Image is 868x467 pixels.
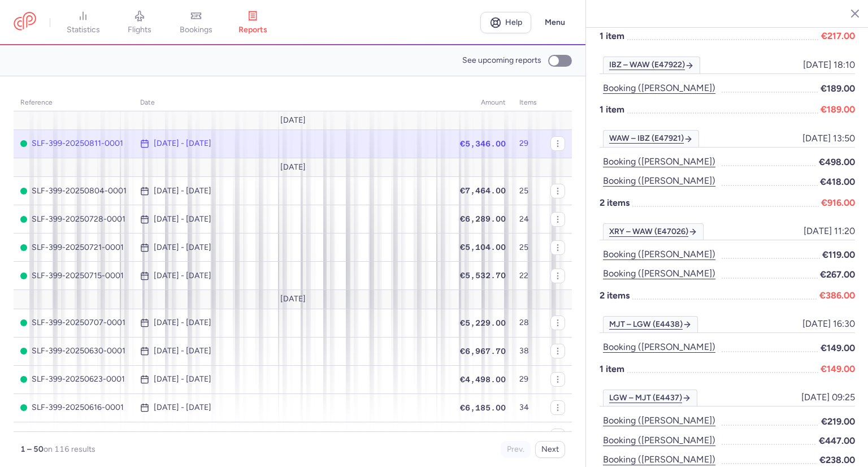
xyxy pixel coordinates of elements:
[20,375,127,384] span: SLF-399-20250623-0001
[154,139,211,148] time: [DATE] - [DATE]
[603,57,700,73] a: IBZ – WAW (E47922)
[804,226,855,236] span: [DATE] 11:20
[460,347,506,356] span: €6,967.70
[821,81,855,96] span: €189.00
[820,175,855,189] span: €418.00
[513,177,544,205] td: 25
[20,187,127,196] span: SLF-399-20250804-0001
[603,390,697,407] a: LGW – MJT (E4437)
[513,365,544,394] td: 29
[821,414,855,429] span: €219.00
[513,233,544,262] td: 25
[20,215,127,224] span: SLF-399-20250728-0001
[513,262,544,290] td: 22
[802,319,855,329] span: [DATE] 16:30
[460,243,506,252] span: €5,104.00
[505,18,522,27] span: Help
[20,444,44,454] strong: 1 – 50
[462,56,541,65] span: See upcoming reports
[280,116,306,125] span: [DATE]
[801,392,855,403] span: [DATE] 09:25
[513,205,544,233] td: 24
[453,94,513,111] th: amount
[821,29,855,43] span: €217.00
[513,337,544,365] td: 38
[819,453,855,467] span: €238.00
[501,441,531,458] button: Prev.
[460,139,506,148] span: €5,346.00
[600,174,719,188] button: Booking ([PERSON_NAME])
[168,10,224,35] a: bookings
[55,10,111,35] a: statistics
[14,94,133,111] th: reference
[822,248,855,262] span: €119.00
[819,155,855,169] span: €498.00
[14,12,36,33] a: CitizenPlane red outlined logo
[600,102,855,116] p: 1 item
[154,215,211,224] time: [DATE] - [DATE]
[44,444,96,454] span: on 116 results
[821,362,855,376] span: €149.00
[535,441,565,458] button: Next
[20,271,127,280] span: SLF-399-20250715-0001
[821,341,855,355] span: €149.00
[20,139,127,148] span: SLF-399-20250811-0001
[154,271,211,280] time: [DATE] - [DATE]
[802,133,855,144] span: [DATE] 13:50
[513,309,544,337] td: 28
[20,403,127,412] span: SLF-399-20250616-0001
[180,25,212,35] span: bookings
[154,347,211,356] time: [DATE] - [DATE]
[480,12,531,33] a: Help
[513,129,544,158] td: 29
[819,288,855,302] span: €386.00
[600,196,855,210] p: 2 items
[600,154,719,169] button: Booking ([PERSON_NAME])
[821,102,855,116] span: €189.00
[460,271,506,280] span: €5,532.70
[600,433,719,448] button: Booking ([PERSON_NAME])
[603,130,699,147] a: WAW – IBZ (E47921)
[154,318,211,327] time: [DATE] - [DATE]
[820,267,855,282] span: €267.00
[460,214,506,223] span: €6,289.00
[224,10,281,35] a: reports
[603,316,698,333] a: MJT – LGW (E4438)
[600,288,855,302] p: 2 items
[460,375,506,384] span: €4,498.00
[154,375,211,384] time: [DATE] - [DATE]
[128,25,151,35] span: flights
[600,340,719,354] button: Booking ([PERSON_NAME])
[154,403,211,412] time: [DATE] - [DATE]
[821,196,855,210] span: €916.00
[803,60,855,70] span: [DATE] 18:10
[513,94,544,111] th: items
[133,94,453,111] th: date
[20,318,127,327] span: SLF-399-20250707-0001
[513,422,544,450] td: 36
[538,12,572,33] button: Menu
[513,394,544,422] td: 34
[600,362,855,376] p: 1 item
[600,247,719,262] button: Booking ([PERSON_NAME])
[20,243,127,252] span: SLF-399-20250721-0001
[460,186,506,195] span: €7,464.00
[600,452,719,467] button: Booking ([PERSON_NAME])
[600,81,719,96] button: Booking ([PERSON_NAME])
[280,163,306,172] span: [DATE]
[460,403,506,412] span: €6,185.00
[154,187,211,196] time: [DATE] - [DATE]
[67,25,100,35] span: statistics
[819,434,855,448] span: €447.00
[154,243,211,252] time: [DATE] - [DATE]
[603,223,704,240] a: XRY – WAW (E47026)
[600,413,719,428] button: Booking ([PERSON_NAME])
[238,25,267,35] span: reports
[600,266,719,281] button: Booking ([PERSON_NAME])
[111,10,168,35] a: flights
[280,295,306,304] span: [DATE]
[20,347,127,356] span: SLF-399-20250630-0001
[460,318,506,327] span: €5,229.00
[600,29,855,43] p: 1 item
